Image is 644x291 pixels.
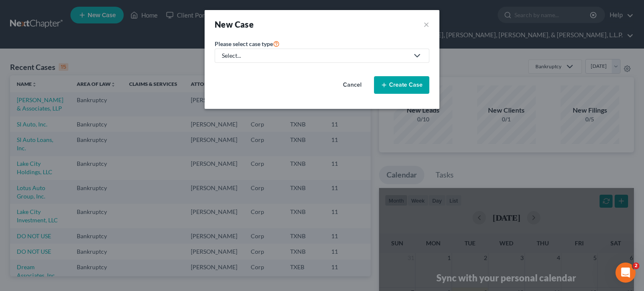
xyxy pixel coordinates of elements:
[334,77,371,93] button: Cancel
[423,18,429,30] button: ×
[374,76,429,94] button: Create Case
[222,52,409,60] div: Select...
[615,263,636,283] iframe: Intercom live chat
[215,40,273,47] span: Please select case type
[215,19,254,29] strong: New Case
[633,263,639,269] span: 2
